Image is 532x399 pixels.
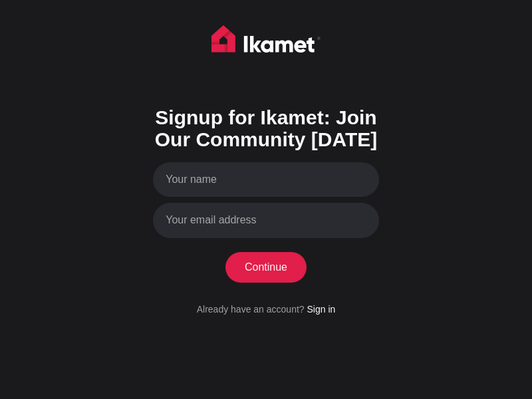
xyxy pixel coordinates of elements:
img: Ikamet home [211,25,321,59]
input: Your name [153,162,379,198]
a: Sign in [307,304,335,315]
input: Your email address [153,203,379,238]
button: Continue [225,252,307,283]
h1: Signup for Ikamet: Join Our Community [DATE] [153,106,379,150]
span: Already have an account? [197,304,305,315]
